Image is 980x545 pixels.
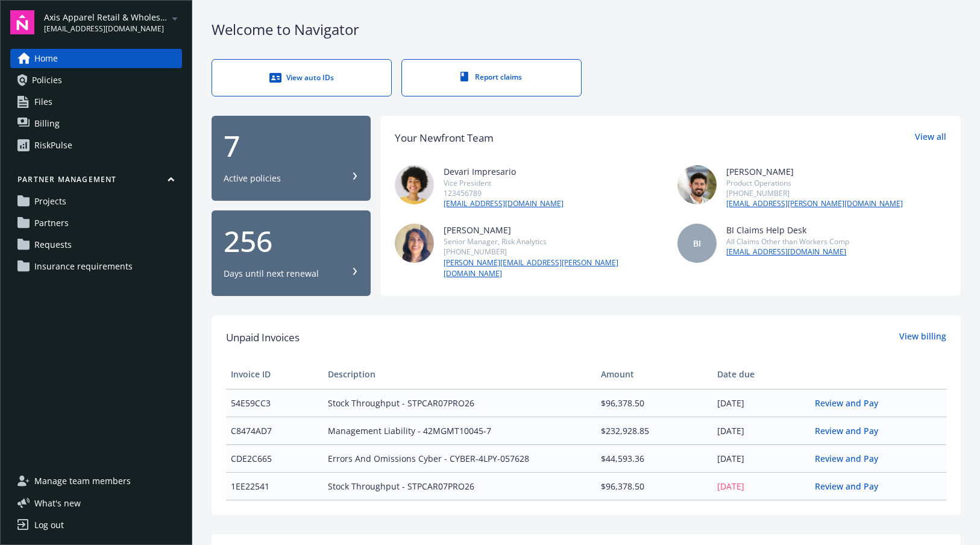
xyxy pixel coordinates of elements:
[726,165,903,178] div: [PERSON_NAME]
[328,480,591,493] span: Stock Throughput - STPCAR07PRO26
[596,389,713,417] td: $96,378.50
[712,472,809,500] td: [DATE]
[677,165,717,204] img: photo
[395,130,494,146] div: Your Newfront Team
[444,247,664,257] div: [PHONE_NUMBER]
[726,236,849,247] div: All Claims Other than Workers Comp
[10,213,182,233] a: Partners
[815,480,888,492] a: Review and Pay
[212,59,392,96] a: View auto IDs
[815,453,888,464] a: Review and Pay
[34,213,69,233] span: Partners
[226,472,323,500] td: 1EE22541
[444,236,664,247] div: Senior Manager, Risk Analytics
[726,224,849,236] div: BI Claims Help Desk
[212,210,371,296] button: 256Days until next renewal
[596,472,713,500] td: $96,378.50
[726,198,903,209] a: [EMAIL_ADDRESS][PERSON_NAME][DOMAIN_NAME]
[444,188,564,198] div: 123456789
[10,497,100,509] button: What's new
[815,397,888,409] a: Review and Pay
[328,424,591,437] span: Management Liability - 42MGMT10045-7
[899,330,946,345] a: View billing
[444,178,564,188] div: Vice President
[10,235,182,254] a: Requests
[34,515,64,535] div: Log out
[34,92,52,112] span: Files
[34,471,131,491] span: Manage team members
[168,11,182,25] a: arrowDropDown
[444,165,564,178] div: Devari Impresario
[815,425,888,436] a: Review and Pay
[34,497,81,509] span: What ' s new
[44,24,168,34] span: [EMAIL_ADDRESS][DOMAIN_NAME]
[10,114,182,133] a: Billing
[226,330,300,345] span: Unpaid Invoices
[226,444,323,472] td: CDE2C665
[726,247,849,257] a: [EMAIL_ADDRESS][DOMAIN_NAME]
[224,268,319,280] div: Days until next renewal
[10,92,182,112] a: Files
[712,360,809,389] th: Date due
[712,417,809,444] td: [DATE]
[224,227,359,256] div: 256
[712,444,809,472] td: [DATE]
[693,237,701,250] span: BI
[44,11,168,24] span: Axis Apparel Retail & Wholesale, LLC
[915,130,946,146] a: View all
[34,257,133,276] span: Insurance requirements
[401,59,582,96] a: Report claims
[10,10,34,34] img: navigator-logo.svg
[226,360,323,389] th: Invoice ID
[34,235,72,254] span: Requests
[426,72,557,82] div: Report claims
[10,471,182,491] a: Manage team members
[10,174,182,189] button: Partner management
[34,49,58,68] span: Home
[444,224,664,236] div: [PERSON_NAME]
[726,188,903,198] div: [PHONE_NUMBER]
[226,417,323,444] td: C8474AD7
[212,116,371,201] button: 7Active policies
[10,49,182,68] a: Home
[34,136,72,155] div: RiskPulse
[328,452,591,465] span: Errors And Omissions Cyber - CYBER-4LPY-057628
[224,131,359,160] div: 7
[224,172,281,184] div: Active policies
[10,192,182,211] a: Projects
[10,71,182,90] a: Policies
[10,257,182,276] a: Insurance requirements
[712,389,809,417] td: [DATE]
[34,114,60,133] span: Billing
[395,165,434,204] img: photo
[236,72,367,84] div: View auto IDs
[212,19,961,40] div: Welcome to Navigator
[596,360,713,389] th: Amount
[34,192,66,211] span: Projects
[10,136,182,155] a: RiskPulse
[596,417,713,444] td: $232,928.85
[596,444,713,472] td: $44,593.36
[44,10,182,34] button: Axis Apparel Retail & Wholesale, LLC[EMAIL_ADDRESS][DOMAIN_NAME]arrowDropDown
[444,257,664,279] a: [PERSON_NAME][EMAIL_ADDRESS][PERSON_NAME][DOMAIN_NAME]
[32,71,62,90] span: Policies
[323,360,595,389] th: Description
[395,224,434,263] img: photo
[328,397,591,409] span: Stock Throughput - STPCAR07PRO26
[226,389,323,417] td: 54E59CC3
[444,198,564,209] a: [EMAIL_ADDRESS][DOMAIN_NAME]
[726,178,903,188] div: Product Operations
